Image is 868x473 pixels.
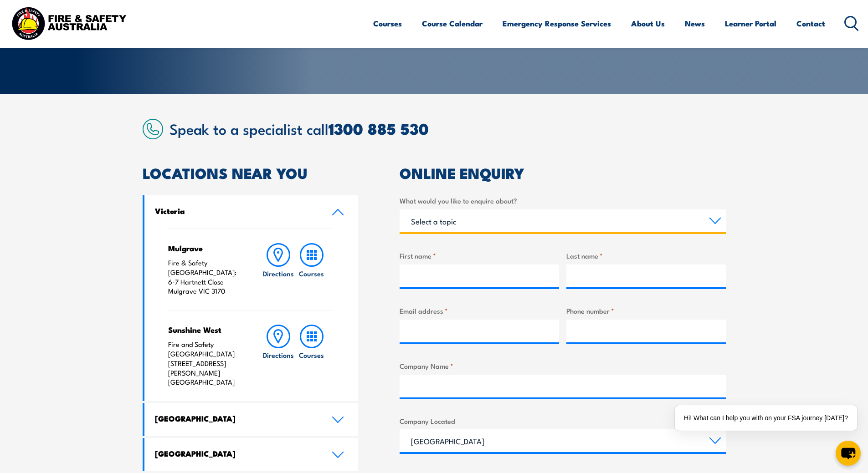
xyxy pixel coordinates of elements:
[143,166,359,179] h2: LOCATIONS NEAR YOU
[263,350,294,360] h6: Directions
[295,243,328,296] a: Courses
[566,250,726,261] label: Last name
[295,325,328,387] a: Courses
[400,416,726,426] label: Company Located
[422,11,483,36] a: Course Calendar
[796,11,825,36] a: Contact
[725,11,776,36] a: Learner Portal
[263,269,294,278] h6: Directions
[144,403,359,436] a: [GEOGRAPHIC_DATA]
[168,258,244,296] p: Fire & Safety [GEOGRAPHIC_DATA]: 6-7 Hartnett Close Mulgrave VIC 3170
[566,305,726,316] label: Phone number
[155,448,318,458] h4: [GEOGRAPHIC_DATA]
[155,413,318,423] h4: [GEOGRAPHIC_DATA]
[262,243,295,296] a: Directions
[144,195,359,229] a: Victoria
[631,11,665,36] a: About Us
[373,11,402,36] a: Courses
[400,195,726,206] label: What would you like to enquire about?
[400,361,726,371] label: Company Name
[685,11,705,36] a: News
[675,405,857,431] div: Hi! What can I help you with on your FSA journey [DATE]?
[168,325,244,335] h4: Sunshine West
[168,340,244,387] p: Fire and Safety [GEOGRAPHIC_DATA] [STREET_ADDRESS][PERSON_NAME] [GEOGRAPHIC_DATA]
[155,206,318,216] h4: Victoria
[329,116,429,140] a: 1300 885 530
[400,166,726,179] h2: ONLINE ENQUIRY
[262,325,295,387] a: Directions
[299,350,324,360] h6: Courses
[836,441,861,466] button: chat-button
[400,250,559,261] label: First name
[503,11,611,36] a: Emergency Response Services
[400,305,559,316] label: Email address
[168,243,244,253] h4: Mulgrave
[144,438,359,471] a: [GEOGRAPHIC_DATA]
[299,269,324,278] h6: Courses
[169,120,726,137] h2: Speak to a specialist call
